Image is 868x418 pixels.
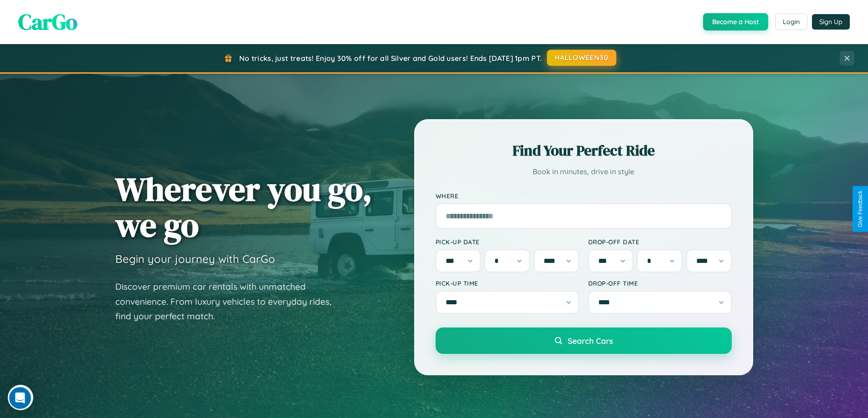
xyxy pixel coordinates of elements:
[115,279,343,324] p: Discover premium car rentals with unmatched convenience. From luxury vehicles to everyday rides, ...
[547,50,616,66] button: HALLOWEEN30
[436,279,579,287] label: Pick-up Time
[9,387,31,409] iframe: Intercom live chat
[115,252,275,266] h3: Begin your journey with CarGo
[436,192,732,200] label: Where
[812,14,850,30] button: Sign Up
[239,54,542,63] span: No tricks, just treats! Enjoy 30% off for all Silver and Gold users! Ends [DATE] 1pm PT.
[857,191,863,227] div: Give Feedback
[436,238,579,246] label: Pick-up Date
[436,141,732,161] h2: Find Your Perfect Ride
[436,165,732,178] p: Book in minutes, drive in style
[775,14,807,30] button: Login
[436,327,732,354] button: Search Cars
[115,171,372,243] h1: Wherever you go, we go
[8,385,33,410] iframe: Intercom live chat discovery launcher
[588,279,732,287] label: Drop-off Time
[18,7,77,37] span: CarGo
[588,238,732,246] label: Drop-off Date
[568,336,613,346] span: Search Cars
[703,13,768,30] button: Become a Host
